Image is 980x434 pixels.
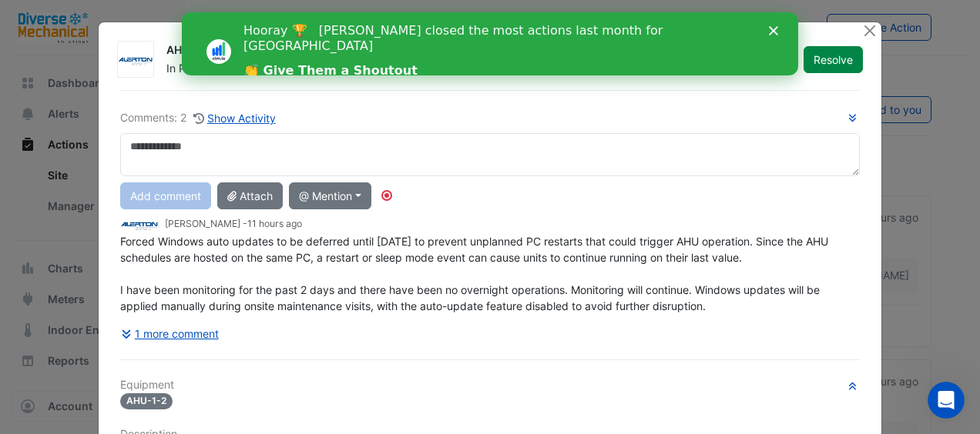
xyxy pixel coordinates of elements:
div: Tooltip anchor [380,189,394,202]
button: Resolve [804,46,863,73]
span: AHU-1-2 [120,393,173,409]
div: Close [587,14,602,23]
img: Alerton [118,52,153,68]
div: AHU-1-2 - Confirm Unit Overnight Operation (Energy Waste) [166,42,721,61]
a: 👏 Give Them a Shoutout [62,51,236,68]
button: 1 more comment [120,320,220,347]
iframe: Intercom live chat [928,382,965,419]
small: [PERSON_NAME] - [165,217,302,231]
button: Close [862,22,878,38]
button: Show Activity [193,109,277,127]
span: Forced Windows auto updates to be deferred until [DATE] to prevent unplanned PC restarts that cou... [120,235,831,312]
h6: Equipment [120,379,860,392]
iframe: Intercom live chat banner [182,12,798,75]
img: Alerton [120,216,159,233]
button: @ Mention [289,182,371,209]
button: Attach [217,182,283,209]
span: In Progress [166,62,223,75]
div: Comments: 2 [120,109,277,127]
span: 2025-09-10 22:01:29 [247,218,302,229]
